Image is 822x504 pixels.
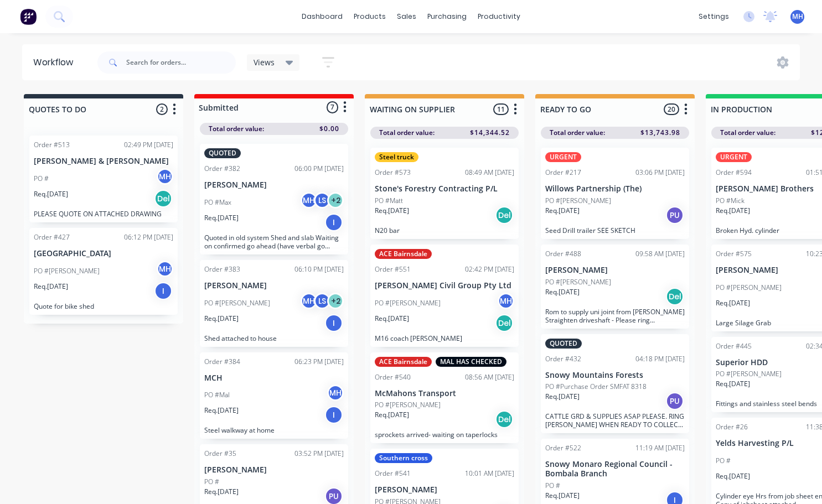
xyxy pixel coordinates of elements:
div: purchasing [422,8,472,25]
div: Order #488 [545,249,581,259]
div: 08:56 AM [DATE] [465,372,514,382]
p: PO # [34,174,49,184]
div: Order #35 [204,449,236,459]
div: Del [495,314,513,332]
div: Order #541 [375,469,411,479]
span: $13,743.98 [640,128,680,138]
div: 10:01 AM [DATE] [465,469,514,479]
div: Order #522 [545,443,581,453]
div: Order #575 [716,249,752,259]
div: Order #384 [204,357,240,367]
div: LS [314,293,330,309]
p: PO #Mal [204,390,230,400]
p: Req. [DATE] [716,379,750,389]
div: Del [495,411,513,428]
span: Total order value: [550,128,605,138]
div: MH [301,293,317,309]
div: QUOTEDOrder #38206:00 PM [DATE][PERSON_NAME]PO #MaxMHLS+2Req.[DATE]IQuoted in old system Shed and... [200,144,348,254]
p: Req. [DATE] [375,206,409,216]
p: Steel walkway at home [204,426,344,434]
div: URGENTOrder #21703:06 PM [DATE]Willows Partnership (The)PO #[PERSON_NAME]Req.[DATE]PUSeed Drill t... [541,148,689,239]
div: 11:19 AM [DATE] [635,443,685,453]
div: Del [495,206,513,224]
p: [PERSON_NAME] [204,180,344,190]
div: Steel truck [375,152,418,162]
p: Rom to supply uni joint from [PERSON_NAME] Straighten driveshaft - Please ring [PERSON_NAME] when... [545,308,685,324]
div: Order #540 [375,372,411,382]
div: 09:58 AM [DATE] [635,249,685,259]
div: ACE Bairnsdale [375,249,432,259]
div: QUOTED [204,148,241,158]
p: Req. [DATE] [204,314,239,324]
div: Del [666,288,684,305]
p: Stone's Forestry Contracting P/L [375,184,514,194]
p: PO #Mick [716,196,745,206]
p: MCH [204,373,344,383]
div: Order #382 [204,164,240,174]
p: PO #[PERSON_NAME] [716,283,782,293]
p: Req. [DATE] [545,206,580,216]
p: Seed Drill trailer SEE SKETCH [545,226,685,235]
span: Views [254,56,275,68]
p: PO #[PERSON_NAME] [375,400,441,410]
p: Req. [DATE] [545,392,580,402]
div: 03:52 PM [DATE] [294,449,344,459]
div: Order #51302:49 PM [DATE][PERSON_NAME] & [PERSON_NAME]PO #MHReq.[DATE]DelPLEASE QUOTE ON ATTACHED... [29,136,178,222]
div: ACE BairnsdaleMAL HAS CHECKEDOrder #54008:56 AM [DATE]McMahons TransportPO #[PERSON_NAME]Req.[DAT... [370,352,519,444]
p: PO #[PERSON_NAME] [375,298,441,308]
div: MH [157,168,173,185]
div: Order #432 [545,354,581,364]
span: $14,344.52 [470,128,510,138]
div: MH [498,293,514,309]
p: Req. [DATE] [204,487,239,497]
p: Req. [DATE] [545,287,580,297]
div: Steel truckOrder #57308:49 AM [DATE]Stone's Forestry Contracting P/LPO #MattReq.[DATE]DelN20 bar [370,148,519,239]
div: Order #42706:12 PM [DATE][GEOGRAPHIC_DATA]PO #[PERSON_NAME]MHReq.[DATE]IQuote for bike shed [29,228,178,315]
p: Willows Partnership (The) [545,184,685,194]
p: [PERSON_NAME] Civil Group Pty Ltd [375,281,514,290]
div: MH [157,261,173,277]
div: PU [666,206,684,224]
p: [GEOGRAPHIC_DATA] [34,249,173,258]
div: Order #445 [716,341,752,351]
div: 06:10 PM [DATE] [294,264,344,274]
div: ACE BairnsdaleOrder #55102:42 PM [DATE][PERSON_NAME] Civil Group Pty LtdPO #[PERSON_NAME]MHReq.[D... [370,245,519,347]
div: Order #551 [375,264,411,274]
p: Req. [DATE] [204,213,239,223]
div: Order #513 [34,140,70,150]
p: PO #Purchase Order SMFAT 8318 [545,382,647,392]
div: URGENT [716,152,752,162]
div: + 2 [327,293,344,309]
div: I [325,214,343,231]
p: Quote for bike shed [34,302,173,310]
p: Req. [DATE] [716,206,750,216]
p: PO #[PERSON_NAME] [34,266,100,276]
span: Total order value: [720,128,776,138]
span: Total order value: [379,128,435,138]
p: PO #Max [204,198,231,207]
p: Req. [DATE] [375,314,409,324]
div: Order #217 [545,168,581,178]
p: Req. [DATE] [375,410,409,420]
p: [PERSON_NAME] [204,281,344,290]
div: 06:23 PM [DATE] [294,357,344,367]
p: Req. [DATE] [545,491,580,501]
p: [PERSON_NAME] & [PERSON_NAME] [34,157,173,166]
div: MH [327,385,344,401]
p: PO # [204,477,219,487]
span: Total order value: [209,124,264,134]
p: Snowy Mountains Forests [545,371,685,380]
p: Shed attached to house [204,334,344,342]
p: CATTLE GRD & SUPPLIES ASAP PLEASE. RING [PERSON_NAME] WHEN READY TO COLLECT : 0411 612 027 [545,412,685,429]
p: Req. [DATE] [716,298,750,308]
p: Quoted in old system Shed and slab Waiting on confirmed go ahead (have verbal go ahead from [PERS... [204,233,344,250]
p: Req. [DATE] [204,406,239,415]
div: LS [314,192,330,209]
p: [PERSON_NAME] [375,485,514,495]
p: N20 bar [375,226,514,235]
p: sprockets arrived- waiting on taperlocks [375,430,514,439]
div: Del [154,190,172,207]
span: MH [792,12,803,22]
div: 03:06 PM [DATE] [635,168,685,178]
p: M16 coach [PERSON_NAME] [375,334,514,342]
